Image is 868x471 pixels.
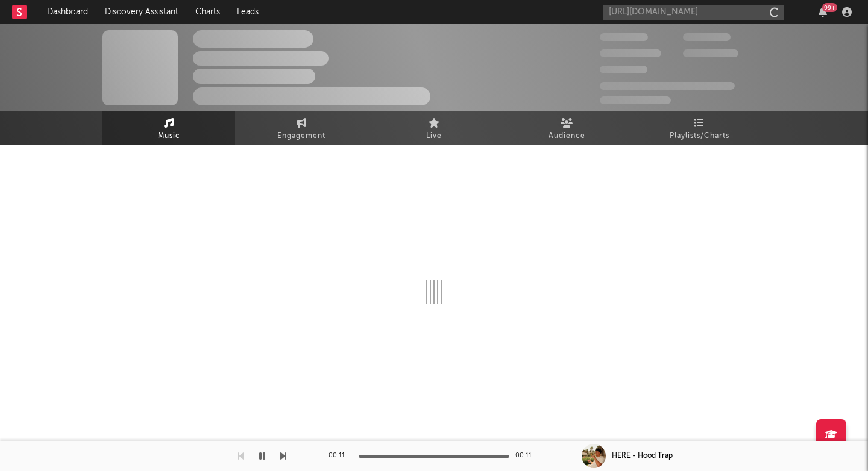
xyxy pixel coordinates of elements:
[368,111,500,145] a: Live
[683,49,738,57] span: 1,000,000
[683,33,731,41] span: 100,000
[822,3,837,12] div: 99 +
[329,449,353,463] div: 00:11
[600,82,735,90] span: 50,000,000 Monthly Listeners
[500,111,633,145] a: Audience
[515,449,539,463] div: 00:11
[603,5,784,20] input: Search for artists
[235,111,368,145] a: Engagement
[600,33,648,41] span: 300,000
[670,129,729,143] span: Playlists/Charts
[633,111,766,145] a: Playlists/Charts
[600,96,671,104] span: Jump Score: 85.0
[600,49,661,57] span: 50,000,000
[612,451,673,461] div: HERE - Hood Trap
[549,129,585,143] span: Audience
[819,7,827,17] button: 99+
[600,66,647,73] span: 100,000
[277,129,325,143] span: Engagement
[426,129,442,143] span: Live
[158,129,180,143] span: Music
[102,111,235,145] a: Music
